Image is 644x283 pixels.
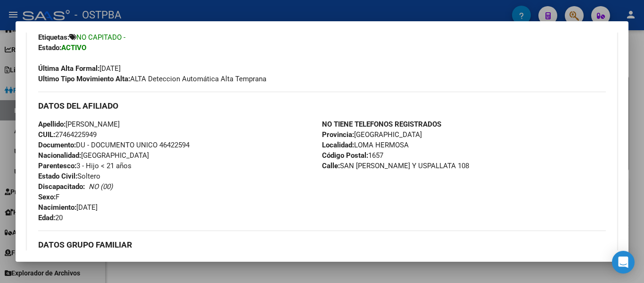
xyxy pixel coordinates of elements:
strong: Parentesco: [38,162,76,170]
div: Open Intercom Messenger [612,251,635,274]
span: [DATE] [38,64,121,73]
strong: NO TIENE TELEFONOS REGISTRADOS [322,120,441,129]
strong: Última Alta Formal: [38,64,99,73]
span: 3 - Hijo < 21 años [38,162,132,170]
span: 20 [38,214,63,222]
h3: DATOS GRUPO FAMILIAR [38,240,606,250]
strong: Discapacitado: [38,182,85,191]
strong: CUIL: [38,130,55,139]
strong: Estado: [38,43,61,52]
span: [GEOGRAPHIC_DATA] [38,151,149,160]
span: Soltero [38,172,100,180]
strong: Edad: [38,214,55,222]
span: [GEOGRAPHIC_DATA] [322,130,422,139]
strong: Documento: [38,141,76,149]
span: F [38,193,59,201]
span: 27464225949 [38,130,97,139]
span: [PERSON_NAME] [38,120,120,129]
span: NO CAPITADO - [76,33,125,42]
strong: Nacimiento: [38,203,76,212]
span: LOMA HERMOSA [322,141,409,149]
span: DU - DOCUMENTO UNICO 46422594 [38,141,190,149]
strong: ACTIVO [61,43,86,52]
span: 1657 [322,151,383,160]
i: NO (00) [89,182,113,191]
strong: Provincia: [322,130,354,139]
strong: Ultimo Tipo Movimiento Alta: [38,75,130,83]
span: ALTA Deteccion Automática Alta Temprana [38,75,266,83]
span: [DATE] [38,203,98,212]
strong: Sexo: [38,193,56,201]
strong: Nacionalidad: [38,151,81,160]
strong: Localidad: [322,141,354,149]
strong: Etiquetas: [38,33,69,42]
strong: Apellido: [38,120,66,129]
strong: Código Postal: [322,151,368,160]
strong: Calle: [322,162,340,170]
strong: Estado Civil: [38,172,77,180]
span: SAN [PERSON_NAME] Y USPALLATA 108 [322,162,469,170]
h3: DATOS DEL AFILIADO [38,101,606,111]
